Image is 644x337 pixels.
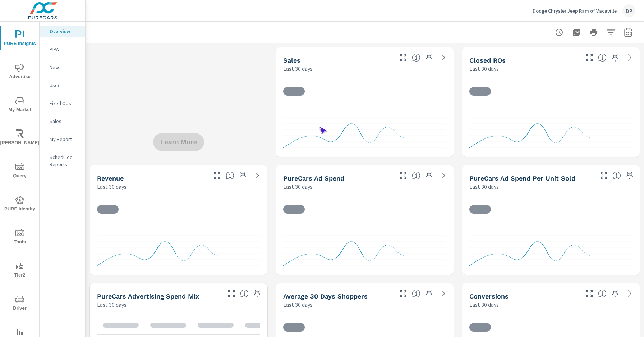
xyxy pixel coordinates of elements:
[469,64,499,73] p: Last 30 days
[412,289,420,298] span: A rolling 30 day total of daily Shoppers on the dealership website, averaged over the selected da...
[609,288,621,299] span: Save this to your personalized report
[3,295,37,313] span: Driver
[40,62,85,73] div: New
[3,129,37,147] span: [PERSON_NAME]
[438,170,449,181] a: See more details in report
[237,170,249,181] span: Save this to your personalized report
[598,53,607,62] span: Number of Repair Orders Closed by the selected dealership group over the selected time range. [So...
[624,170,635,181] span: Save this to your personalized report
[50,82,79,89] p: Used
[50,46,79,53] p: PIPA
[438,288,449,299] a: See more details in report
[569,25,584,40] button: "Export Report to PDF"
[252,170,263,181] a: See more details in report
[40,98,85,109] div: Fixed Ops
[40,116,85,127] div: Sales
[412,171,420,180] span: Total cost of media for all PureCars channels for the selected dealership group over the selected...
[469,56,506,64] h5: Closed ROs
[438,52,449,63] a: See more details in report
[584,288,595,299] button: Make Fullscreen
[533,8,617,14] p: Dodge Chrysler Jeep Ram of Vacaville
[612,171,621,180] span: Average cost of advertising per each vehicle sold at the dealer over the selected date range. The...
[609,52,621,63] span: Save this to your personalized report
[240,289,249,298] span: This table looks at how you compare to the amount of budget you spend per channel as opposed to y...
[50,154,79,168] p: Scheduled Reports
[423,52,435,63] span: Save this to your personalized report
[397,52,409,63] button: Make Fullscreen
[40,80,85,91] div: Used
[621,25,635,40] button: Select Date Range
[283,300,313,309] p: Last 30 days
[3,229,37,246] span: Tools
[40,26,85,37] div: Overview
[50,64,79,71] p: New
[40,152,85,170] div: Scheduled Reports
[50,100,79,107] p: Fixed Ops
[97,182,126,191] p: Last 30 days
[412,53,420,62] span: Number of vehicles sold by the dealership over the selected date range. [Source: This data is sou...
[469,174,575,182] h5: PureCars Ad Spend Per Unit Sold
[469,292,509,300] h5: Conversions
[50,28,79,35] p: Overview
[624,52,635,63] a: See more details in report
[3,196,37,213] span: PURE Identity
[50,136,79,143] p: My Report
[3,163,37,180] span: Query
[3,262,37,279] span: Tier2
[40,44,85,55] div: PIPA
[226,288,237,299] button: Make Fullscreen
[252,288,263,299] span: Save this to your personalized report
[469,182,499,191] p: Last 30 days
[283,292,368,300] h5: Average 30 Days Shoppers
[226,171,234,180] span: Total sales revenue over the selected date range. [Source: This data is sourced from the dealer’s...
[584,52,595,63] button: Make Fullscreen
[3,63,37,81] span: Advertise
[3,30,37,48] span: PURE Insights
[97,300,126,309] p: Last 30 days
[624,288,635,299] a: See more details in report
[397,288,409,299] button: Make Fullscreen
[469,300,499,309] p: Last 30 days
[397,170,409,181] button: Make Fullscreen
[3,96,37,114] span: My Market
[97,174,124,182] h5: Revenue
[598,289,607,298] span: The number of dealer-specified goals completed by a visitor. [Source: This data is provided by th...
[283,56,300,64] h5: Sales
[283,182,313,191] p: Last 30 days
[211,170,223,181] button: Make Fullscreen
[598,170,609,181] button: Make Fullscreen
[586,25,601,40] button: Print Report
[283,174,344,182] h5: PureCars Ad Spend
[423,170,435,181] span: Save this to your personalized report
[40,134,85,145] div: My Report
[423,288,435,299] span: Save this to your personalized report
[97,292,199,300] h5: PureCars Advertising Spend Mix
[50,118,79,125] p: Sales
[604,25,618,40] button: Apply Filters
[283,64,313,73] p: Last 30 days
[622,4,635,17] div: DP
